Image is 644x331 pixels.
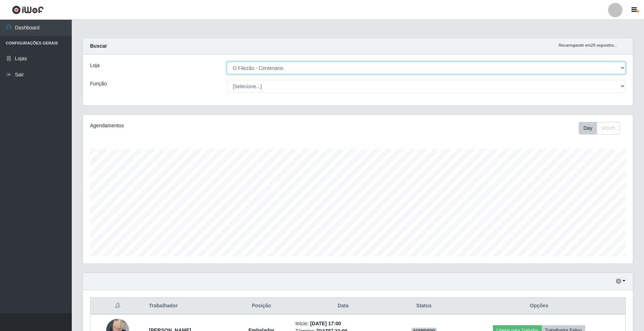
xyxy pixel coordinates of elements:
th: Data [291,298,395,315]
label: Função [90,80,107,88]
div: Toolbar with button groups [579,122,626,134]
button: Day [579,122,597,134]
strong: Buscar [90,43,107,49]
div: Agendamentos [90,122,307,129]
th: Posição [232,298,291,315]
li: Início: [295,320,391,327]
th: Status [395,298,453,315]
div: First group [579,122,620,134]
th: Trabalhador [145,298,232,315]
th: Opções [453,298,625,315]
time: [DATE] 17:00 [310,321,341,326]
i: Recarregando em 29 segundos... [559,43,617,47]
label: Loja [90,62,99,69]
button: Month [597,122,620,134]
img: CoreUI Logo [12,5,44,14]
